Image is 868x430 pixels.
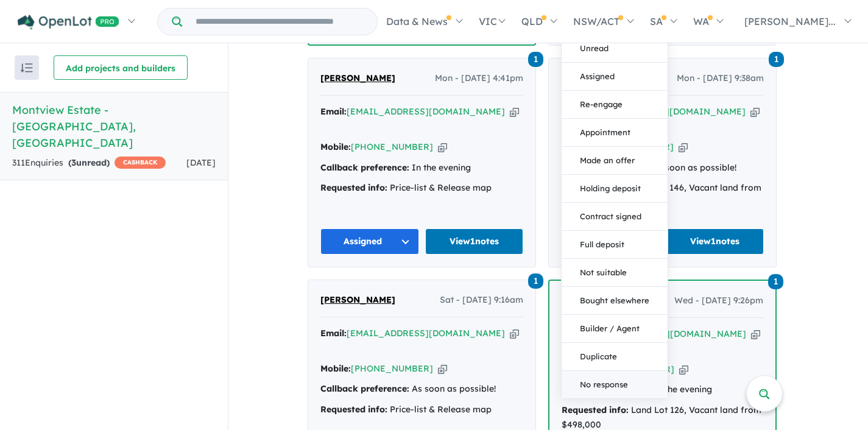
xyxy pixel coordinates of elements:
[68,157,110,168] strong: ( unread)
[561,34,668,399] div: Assigned
[320,363,351,374] strong: Mobile:
[677,71,764,86] span: Mon - [DATE] 9:38am
[320,294,395,305] span: [PERSON_NAME]
[351,141,433,152] a: [PHONE_NUMBER]
[347,106,505,117] a: [EMAIL_ADDRESS][DOMAIN_NAME]
[320,403,523,417] div: Price-list & Release map
[320,161,523,175] div: In the evening
[320,162,409,173] strong: Callback preference:
[528,51,543,67] a: 1
[438,362,447,375] button: Copy
[751,328,760,340] button: Copy
[769,51,784,67] a: 1
[320,182,387,193] strong: Requested info:
[562,259,668,287] button: Not suitable
[185,9,375,35] input: Try estate name, suburb, builder or developer
[562,404,629,415] strong: Requested info:
[347,328,505,339] a: [EMAIL_ADDRESS][DOMAIN_NAME]
[679,363,688,376] button: Copy
[562,91,668,119] button: Re-engage
[562,175,668,203] button: Holding deposit
[528,52,543,67] span: 1
[71,157,76,168] span: 3
[320,141,351,152] strong: Mobile:
[528,273,543,289] span: 1
[115,157,166,169] span: CASHBACK
[562,35,668,63] button: Unread
[562,203,668,231] button: Contract signed
[510,327,519,340] button: Copy
[21,63,33,72] img: sort.svg
[320,293,395,308] a: [PERSON_NAME]
[562,343,668,371] button: Duplicate
[750,105,760,118] button: Copy
[54,55,188,80] button: Add projects and builders
[435,71,523,86] span: Mon - [DATE] 4:41pm
[425,228,524,255] a: View1notes
[562,147,668,175] button: Made an offer
[320,71,395,86] a: [PERSON_NAME]
[744,15,836,27] span: [PERSON_NAME]...
[351,363,433,374] a: [PHONE_NUMBER]
[320,404,387,415] strong: Requested info:
[320,382,523,397] div: As soon as possible!
[320,72,395,83] span: [PERSON_NAME]
[320,106,347,117] strong: Email:
[562,231,668,259] button: Full deposit
[562,119,668,147] button: Appointment
[510,105,519,118] button: Copy
[320,228,419,255] button: Assigned
[674,294,763,308] span: Wed - [DATE] 9:26pm
[320,328,347,339] strong: Email:
[562,63,668,91] button: Assigned
[438,141,447,153] button: Copy
[562,371,668,398] button: No response
[562,287,668,315] button: Bought elsewhere
[768,273,783,289] a: 1
[562,315,668,343] button: Builder / Agent
[440,293,523,308] span: Sat - [DATE] 9:16am
[18,15,119,30] img: Openlot PRO Logo White
[666,228,764,255] a: View1notes
[528,272,543,289] a: 1
[320,181,523,196] div: Price-list & Release map
[320,383,409,394] strong: Callback preference:
[768,274,783,289] span: 1
[12,102,216,151] h5: Montview Estate - [GEOGRAPHIC_DATA] , [GEOGRAPHIC_DATA]
[679,141,688,153] button: Copy
[769,52,784,67] span: 1
[12,156,166,171] div: 311 Enquir ies
[186,157,216,168] span: [DATE]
